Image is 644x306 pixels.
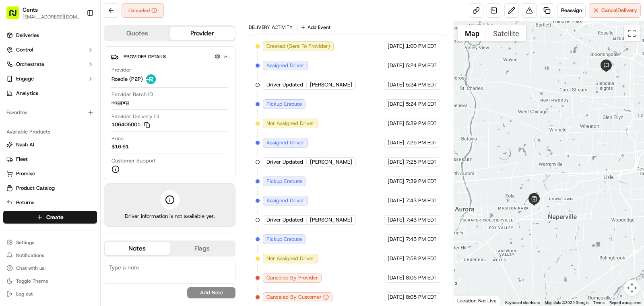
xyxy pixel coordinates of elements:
span: Driver Updated [266,81,303,88]
span: Cancel Delivery [601,7,637,14]
span: 8:05 PM EDT [406,294,437,301]
span: Provider [111,66,131,74]
span: Fleet [16,156,28,163]
a: 💻API Documentation [65,176,132,191]
button: Product Catalog [3,182,97,195]
span: 5:24 PM EDT [406,101,437,108]
a: Promise [6,170,94,177]
span: [PERSON_NAME] [310,216,352,224]
button: Canceled [122,3,164,18]
div: Favorites [3,106,97,119]
button: Promise [3,167,97,180]
span: Reassign [561,7,582,14]
span: Nash AI [16,141,34,148]
a: Nash AI [6,141,94,148]
button: Toggle fullscreen view [624,25,640,41]
button: Cents[EMAIL_ADDRESS][DOMAIN_NAME] [3,3,83,23]
span: Log out [16,291,33,297]
span: Assigned Driver [266,197,304,204]
span: $16.61 [111,143,129,150]
input: Got a question? Start typing here... [21,51,145,60]
img: 1736555255976-a54dd68f-1ca7-489b-9aae-adbdc363a1c4 [8,76,23,91]
button: Start new chat [137,79,147,88]
a: Analytics [3,87,97,100]
span: 1:00 PM EDT [406,43,437,50]
a: Powered byPylon [57,199,97,205]
span: Provider Batch ID [111,91,153,98]
img: 1736555255976-a54dd68f-1ca7-489b-9aae-adbdc363a1c4 [16,146,23,153]
button: Notes [105,242,170,255]
a: Report a map error [609,300,642,305]
span: Returns [16,199,34,206]
button: Provider Details [111,50,229,63]
span: [DATE] [388,81,404,88]
div: Location Not Live [454,296,500,306]
div: Available Products [3,125,97,138]
span: Promise [16,170,35,177]
button: 106405001 [111,121,150,128]
span: Created (Sent To Provider) [266,43,330,50]
span: [DATE] [388,62,404,69]
span: [DATE] [71,146,88,152]
button: Log out [3,288,97,300]
button: Quotes [105,27,170,40]
div: Past conversations [8,104,54,111]
span: Assigned Driver [266,139,304,146]
span: Product Catalog [16,185,55,192]
span: 7:25 PM EDT [406,139,437,146]
button: Settings [3,237,97,248]
button: Keyboard shortcuts [505,300,540,306]
span: 8:05 PM EDT [406,274,437,281]
span: [DATE] [388,255,404,262]
span: [DATE] [388,43,404,50]
span: [DATE] [388,158,404,166]
button: Fleet [3,153,97,166]
span: Canceled By Provider [266,274,318,281]
span: Toggle Theme [16,278,48,284]
a: Deliveries [3,29,97,42]
button: Show satellite imagery [486,25,526,41]
span: Not Assigned Driver [266,255,314,262]
span: 5:24 PM EDT [406,81,437,88]
span: nqgprg [111,99,129,106]
span: Driver Updated [266,216,303,224]
div: We're available if you need us! [36,84,111,91]
button: Notifications [3,250,97,261]
span: 7:39 PM EDT [406,178,437,185]
p: Welcome 👋 [8,32,147,45]
span: [DATE] [388,274,404,281]
button: Show street map [458,25,486,41]
div: Start new chat [36,76,132,84]
a: Terms (opens in new tab) [593,300,605,305]
span: 5:39 PM EDT [406,120,437,127]
span: [PERSON_NAME] [25,146,65,152]
span: Analytics [16,90,38,97]
span: Roadie (P2P) [111,76,143,83]
button: Cents [23,6,38,14]
button: CancelDelivery [589,3,641,18]
span: Driver information is not available yet. [125,213,215,220]
span: Assigned Driver [266,62,304,69]
button: [EMAIL_ADDRESS][DOMAIN_NAME] [23,14,80,20]
span: 7:25 PM EDT [406,158,437,166]
span: Notifications [16,252,44,259]
img: Jack Harpster [8,117,21,129]
span: [PERSON_NAME] [310,158,352,166]
span: • [67,124,70,131]
button: Provider [170,27,235,40]
span: Customer Support [111,157,156,164]
span: Knowledge Base [16,179,62,187]
div: 💻 [68,180,74,187]
span: Pickup Enroute [266,178,302,185]
span: Create [46,213,64,221]
button: Flags [170,242,235,255]
span: Pickup Enroute [266,236,302,243]
button: Control [3,43,97,56]
button: Toggle Theme [3,275,97,287]
a: Returns [6,199,94,206]
span: Provider Delivery ID [111,113,159,120]
img: Google [456,295,483,306]
div: Delivery Activity [249,24,293,31]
